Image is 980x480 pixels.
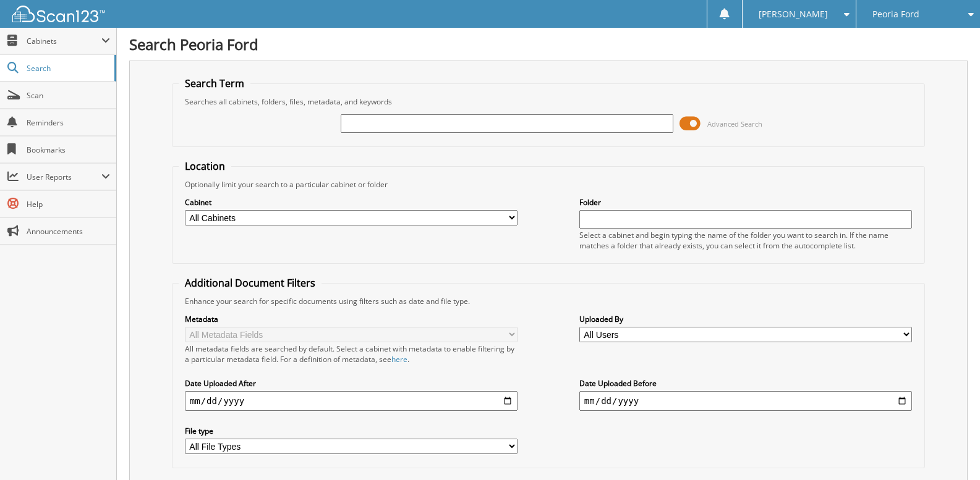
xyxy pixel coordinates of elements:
span: Search [27,63,108,74]
label: Uploaded By [579,314,912,324]
input: end [579,391,912,411]
img: scan123-logo-white.svg [12,6,105,22]
input: start [185,391,518,411]
label: Cabinet [185,197,518,208]
span: [PERSON_NAME] [759,11,828,18]
span: Help [27,199,110,209]
span: User Reports [27,172,101,182]
span: Scan [27,90,110,101]
legend: Location [179,159,231,173]
legend: Additional Document Filters [179,276,322,290]
h1: Search Peoria Ford [129,34,968,54]
span: Bookmarks [27,145,110,155]
div: Select a cabinet and begin typing the name of the folder you want to search in. If the name match... [579,230,912,251]
a: here [391,354,407,364]
label: File type [185,426,518,436]
iframe: Chat Widget [918,421,980,480]
legend: Search Term [179,77,250,90]
span: Announcements [27,226,110,237]
div: Searches all cabinets, folders, files, metadata, and keywords [179,96,918,107]
label: Date Uploaded After [185,378,518,389]
span: Peoria Ford [872,11,919,18]
div: Optionally limit your search to a particular cabinet or folder [179,179,918,190]
span: Cabinets [27,36,101,46]
label: Metadata [185,314,518,324]
div: All metadata fields are searched by default. Select a cabinet with metadata to enable filtering b... [185,343,518,364]
label: Date Uploaded Before [579,378,912,389]
label: Folder [579,197,912,208]
div: Enhance your search for specific documents using filters such as date and file type. [179,296,918,306]
span: Advanced Search [707,119,762,128]
span: Reminders [27,117,110,128]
